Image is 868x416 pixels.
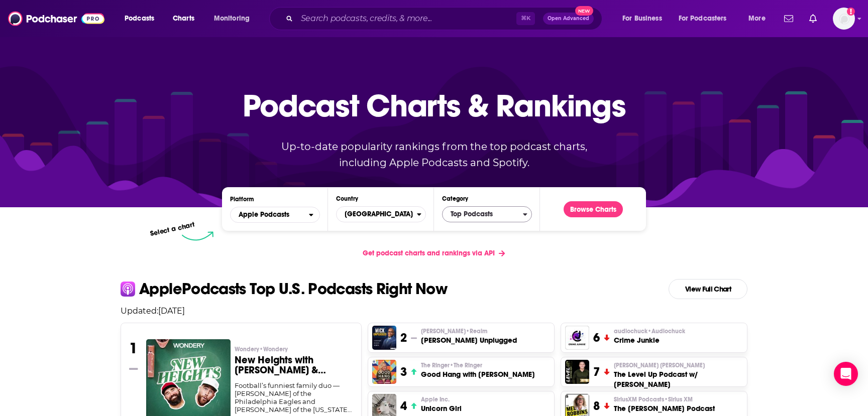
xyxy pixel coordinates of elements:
span: For Business [622,12,662,26]
h3: 8 [593,398,600,413]
span: The Ringer [421,361,482,369]
a: The Ringer•The RingerGood Hang with [PERSON_NAME] [421,361,535,379]
span: • Wondery [259,346,288,353]
a: Apple Inc.Unicorn Girl [421,395,462,413]
h3: Unicorn Girl [421,403,462,413]
h3: Good Hang with [PERSON_NAME] [421,369,535,379]
span: Top Podcasts [443,206,523,223]
button: Open AdvancedNew [543,13,594,25]
span: • Audiochuck [647,328,685,335]
h3: 1 [129,339,138,357]
div: Search podcasts, credits, & more... [279,7,612,30]
img: Podchaser - Follow, Share and Rate Podcasts [8,9,104,28]
a: [PERSON_NAME]•Realm[PERSON_NAME] Unplugged [421,327,517,345]
button: open menu [230,207,320,223]
a: SiriusXM Podcasts•Sirius XMThe [PERSON_NAME] Podcast [614,395,715,413]
span: More [748,12,766,26]
a: Get podcast charts and rankings via API [355,241,513,265]
h3: 4 [400,398,407,413]
span: [GEOGRAPHIC_DATA] [337,206,417,223]
p: Up-to-date popularity rankings from the top podcast charts, including Apple Podcasts and Spotify. [261,138,607,171]
h3: 7 [593,364,600,379]
h3: The [PERSON_NAME] Podcast [614,403,715,413]
p: audiochuck • Audiochuck [614,327,685,335]
img: Good Hang with Amy Poehler [372,360,396,384]
svg: Add a profile image [847,8,855,16]
button: Browse Charts [564,201,623,217]
h2: Platforms [230,207,320,223]
a: Show notifications dropdown [780,10,797,27]
button: open menu [118,11,167,27]
p: Mick Hunt • Realm [421,327,517,335]
img: Mick Unplugged [372,326,396,350]
span: • The Ringer [450,362,482,369]
div: Football’s funniest family duo — [PERSON_NAME] of the Philadelphia Eagles and [PERSON_NAME] of th... [235,381,354,413]
span: • Sirius XM [664,396,693,403]
a: Charts [166,11,200,27]
span: Open Advanced [548,16,589,21]
p: Select a chart [149,220,195,238]
img: apple Icon [121,282,135,296]
span: Apple Podcasts [239,211,289,218]
span: [PERSON_NAME] [PERSON_NAME] [614,361,705,369]
h3: 2 [400,330,407,345]
span: Podcasts [125,12,154,26]
button: open menu [207,11,263,27]
span: ⌘ K [516,12,535,25]
p: Wondery • Wondery [235,345,354,353]
button: open menu [615,11,675,27]
a: audiochuck•AudiochuckCrime Junkie [614,327,685,345]
div: Open Intercom Messenger [834,362,858,386]
h3: 6 [593,330,600,345]
span: Monitoring [214,12,250,26]
h3: [PERSON_NAME] Unplugged [421,335,517,345]
button: open menu [672,11,741,27]
h3: Crime Junkie [614,335,685,345]
button: Categories [442,206,532,222]
img: select arrow [182,231,213,241]
p: Podcast Charts & Rankings [243,73,626,138]
a: View Full Chart [669,279,747,299]
span: Wondery [235,345,288,353]
p: Updated: [DATE] [113,306,755,316]
span: For Podcasters [679,12,727,26]
h3: The Level Up Podcast w/ [PERSON_NAME] [614,369,743,389]
a: Wondery•WonderyNew Heights with [PERSON_NAME] & [PERSON_NAME] [235,345,354,381]
span: New [575,6,593,16]
span: Charts [173,12,194,26]
img: User Profile [833,8,855,30]
span: Logged in as jenc9678 [833,8,855,30]
span: SiriusXM Podcasts [614,395,693,403]
button: Show profile menu [833,8,855,30]
button: Countries [336,206,426,222]
a: Show notifications dropdown [805,10,821,27]
p: SiriusXM Podcasts • Sirius XM [614,395,715,403]
p: Apple Podcasts Top U.S. Podcasts Right Now [139,281,447,297]
img: The Level Up Podcast w/ Paul Alex [565,360,589,384]
span: [PERSON_NAME] [421,327,487,335]
span: Apple Inc. [421,395,450,403]
input: Search podcasts, credits, & more... [297,11,516,27]
p: Paul Alex Espinoza [614,361,743,369]
span: Get podcast charts and rankings via API [363,249,495,257]
button: open menu [741,11,778,27]
span: audiochuck [614,327,685,335]
h3: 3 [400,364,407,379]
p: The Ringer • The Ringer [421,361,535,369]
span: • Realm [466,328,487,335]
h3: New Heights with [PERSON_NAME] & [PERSON_NAME] [235,355,354,375]
p: Apple Inc. [421,395,462,403]
a: [PERSON_NAME] [PERSON_NAME]The Level Up Podcast w/ [PERSON_NAME] [614,361,743,389]
img: Crime Junkie [565,326,589,350]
